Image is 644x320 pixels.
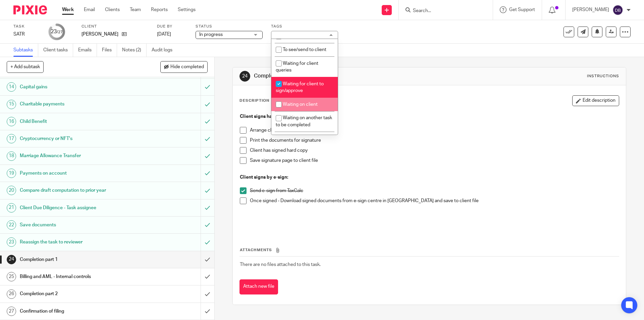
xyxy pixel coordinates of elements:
h1: Confirmation of filing [20,306,136,316]
a: Emails [78,44,97,57]
a: Audit logs [152,44,177,57]
h1: Marriage Allowance Transfer [20,151,136,161]
p: Once signed - Download signed documents from e-sign centre in [GEOGRAPHIC_DATA] and save to clien... [250,197,619,204]
h1: Save documents [20,220,136,230]
input: Search [412,8,473,14]
h1: Completion part 1 [254,73,444,80]
h1: Child Benefit [20,117,136,127]
h1: Completion part 1 [20,255,136,265]
small: /27 [57,30,63,34]
h1: Reassign the task to reviewer [20,237,136,247]
label: Client [82,24,149,29]
span: Waiting for client queries [276,61,318,73]
p: Print the documents for signature [250,137,619,144]
div: 14 [7,82,16,92]
span: Get Support [509,7,535,12]
a: Settings [178,6,196,13]
a: Team [130,6,141,13]
a: Clients [105,6,120,13]
h1: Capital gains [20,82,136,92]
span: There are no files attached to this task. [240,262,321,267]
span: Waiting on client [283,102,318,107]
label: Task [13,24,40,29]
span: Hide completed [170,64,204,70]
h1: Payments on account [20,168,136,178]
a: Reports [151,6,168,13]
div: 27 [7,307,16,316]
div: Instructions [587,74,619,79]
span: Waiting on another task to be completed [276,116,332,127]
p: [PERSON_NAME] [572,6,609,13]
span: [DATE] [157,32,171,37]
h1: Compare draft computation to prior year [20,185,136,195]
span: In progress [199,32,223,37]
div: 20 [7,186,16,195]
a: Files [102,44,117,57]
label: Tags [271,24,338,29]
a: Subtasks [13,44,38,57]
p: Client has signed hard copy [250,147,619,154]
span: Waiting for client to sign/approve [276,82,324,93]
div: 26 [7,289,16,299]
div: 19 [7,169,16,178]
div: 24 [239,71,250,82]
p: Save signature page to client file [250,157,619,164]
div: 17 [7,134,16,143]
a: Notes (2) [122,44,147,57]
strong: Client signs hard copy: [240,114,290,119]
h1: Charitable payments [20,99,136,109]
div: SATR [13,31,40,38]
button: + Add subtask [7,61,44,73]
p: Send e-sign from TaxCalc [250,187,619,194]
a: Client tasks [43,44,73,57]
label: Status [196,24,263,29]
div: 23 [51,28,63,36]
label: Due by [157,24,187,29]
span: To see/send to client [283,47,326,52]
h1: Completion part 2 [20,289,136,299]
div: 15 [7,100,16,109]
strong: Client signs by e-sign: [240,175,288,180]
button: Hide completed [160,61,208,73]
div: 24 [7,255,16,264]
a: Work [62,6,74,13]
h1: Billing and AML - Internal controls [20,272,136,282]
button: Attach new file [239,279,278,294]
div: 23 [7,237,16,247]
p: Arrange client meeting [250,127,619,134]
span: Attachments [240,248,272,252]
div: 18 [7,151,16,161]
h1: Client Due Diligence - Task assignee [20,203,136,213]
p: Description [239,98,269,103]
div: 22 [7,220,16,230]
a: Email [84,6,95,13]
img: svg%3E [612,5,623,15]
button: Edit description [572,95,619,106]
div: 25 [7,272,16,281]
img: Pixie [13,5,47,14]
p: [PERSON_NAME] [82,31,118,38]
h1: Cryptocurrency or NFT's [20,134,136,144]
div: 16 [7,117,16,126]
div: 21 [7,203,16,213]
